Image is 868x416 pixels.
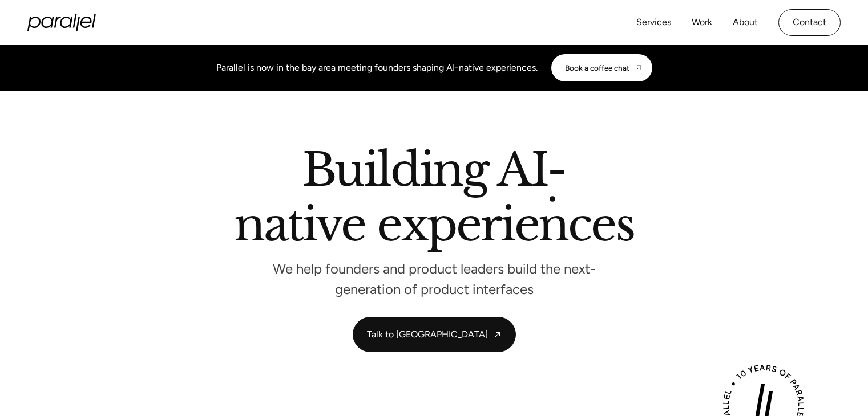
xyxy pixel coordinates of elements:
[636,14,671,31] a: Services
[778,9,841,36] a: Contact
[216,61,538,75] div: Parallel is now in the bay area meeting founders shaping AI-native experiences.
[263,264,605,294] p: We help founders and product leaders build the next-generation of product interfaces
[551,54,652,81] a: Book a coffee chat
[109,148,760,252] h2: Building AI-native experiences
[692,14,712,31] a: Work
[634,63,643,72] img: CTA arrow image
[733,14,758,31] a: About
[27,14,96,31] a: home
[565,63,629,72] div: Book a coffee chat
